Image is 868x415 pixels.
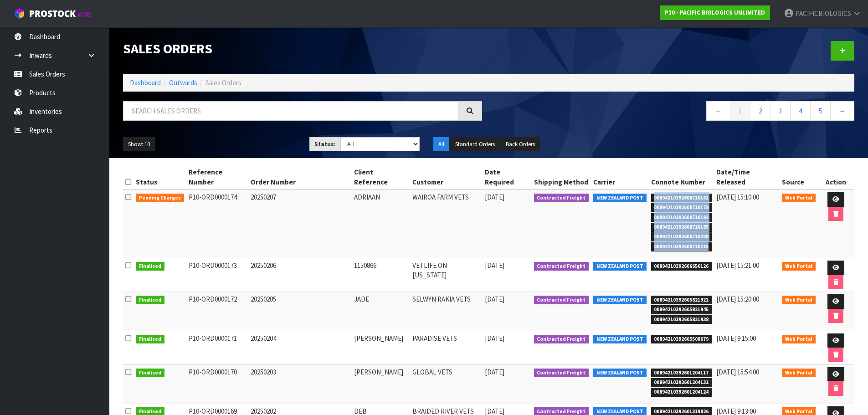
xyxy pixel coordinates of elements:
span: NEW ZEALAND POST [593,369,647,378]
span: NEW ZEALAND POST [593,194,647,203]
span: [DATE] 15:20:00 [716,295,759,303]
nav: Page navigation [496,101,855,123]
span: [DATE] 15:10:00 [716,193,759,201]
span: Contracted Freight [534,262,589,271]
button: All [433,137,449,152]
a: 5 [810,101,831,121]
span: [DATE] [485,334,504,343]
a: 4 [790,101,811,121]
td: VETLIFE ON [US_STATE] [410,258,483,292]
span: 00894210392605821938 [651,315,712,324]
span: 00894210392601204124 [651,388,712,397]
button: Back Orders [501,137,540,152]
th: Customer [410,165,483,190]
span: Web Portal [782,296,816,305]
td: [PERSON_NAME] [352,364,410,404]
span: Pending Charges [136,194,184,203]
span: [DATE] 9:15:00 [716,334,756,343]
td: SELWYN RAKIA VETS [410,292,483,331]
td: GLOBAL VETS [410,364,483,404]
span: ProStock [29,8,76,20]
td: 1150866 [352,258,410,292]
span: Finalised [136,369,164,378]
span: [DATE] [485,261,504,270]
td: P10-ORD0000171 [186,331,249,364]
td: P10-ORD0000174 [186,190,249,258]
a: 3 [770,101,791,121]
td: P10-ORD0000170 [186,364,249,404]
span: [DATE] [485,193,504,201]
span: 00894210392608710215 [651,242,712,251]
span: 00894210392601204131 [651,378,712,387]
strong: Status: [314,140,336,148]
th: Order Number [248,165,352,190]
th: Date/Time Released [714,165,780,190]
td: 20250203 [248,364,352,404]
span: [DATE] [485,368,504,376]
span: Contracted Freight [534,194,589,203]
span: Sales Orders [205,78,241,87]
th: Carrier [591,165,649,190]
span: Contracted Freight [534,296,589,305]
span: Web Portal [782,194,816,203]
span: NEW ZEALAND POST [593,296,647,305]
span: 00894210392608710161 [651,194,712,203]
a: → [830,101,854,121]
span: Web Portal [782,335,816,344]
span: NEW ZEALAND POST [593,335,647,344]
td: P10-ORD0000173 [186,258,249,292]
span: 00894210392608710192 [651,213,712,222]
a: ← [706,101,730,121]
span: Finalised [136,335,164,344]
span: 00894210392605508679 [651,335,712,344]
th: Source [780,165,818,190]
strong: P10 - PACIFIC BIOLOGICS UNLIMITED [665,9,765,16]
span: [DATE] 15:54:00 [716,368,759,376]
img: cube-alt.png [14,8,25,19]
td: WAIROA FARM VETS [410,190,483,258]
span: Web Portal [782,262,816,271]
td: 20250206 [248,258,352,292]
a: 2 [750,101,770,121]
span: 00894210392608710208 [651,232,712,241]
span: 00894210392605821945 [651,305,712,314]
th: Action [818,165,854,190]
a: Dashboard [130,78,161,87]
a: 1 [730,101,750,121]
th: Shipping Method [532,165,591,190]
button: Show: 10 [123,137,155,152]
button: Standard Orders [450,137,500,152]
th: Status [134,165,186,190]
span: PACIFICBIOLOGICS [796,9,851,18]
span: [DATE] [485,295,504,303]
span: Finalised [136,296,164,305]
h1: Sales Orders [123,41,482,56]
th: Date Required [483,165,531,190]
td: P10-ORD0000172 [186,292,249,331]
span: Contracted Freight [534,369,589,378]
td: 20250204 [248,331,352,364]
a: Outwards [169,78,197,87]
th: Connote Number [649,165,714,190]
input: Search sales orders [123,101,458,121]
span: 00894210392601204117 [651,369,712,378]
span: 00894210392606656126 [651,262,712,271]
span: [DATE] 15:21:00 [716,261,759,270]
small: WMS [77,10,92,19]
span: Contracted Freight [534,335,589,344]
td: 20250207 [248,190,352,258]
span: 00894210392608710185 [651,223,712,232]
td: JADE [352,292,410,331]
td: ADRIAAN [352,190,410,258]
span: 00894210392608710178 [651,203,712,212]
td: PARADISE VETS [410,331,483,364]
span: NEW ZEALAND POST [593,262,647,271]
td: [PERSON_NAME] [352,331,410,364]
th: Reference Number [186,165,249,190]
span: 00894210392605821921 [651,296,712,305]
span: Web Portal [782,369,816,378]
span: Finalised [136,262,164,271]
th: Client Reference [352,165,410,190]
td: 20250205 [248,292,352,331]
